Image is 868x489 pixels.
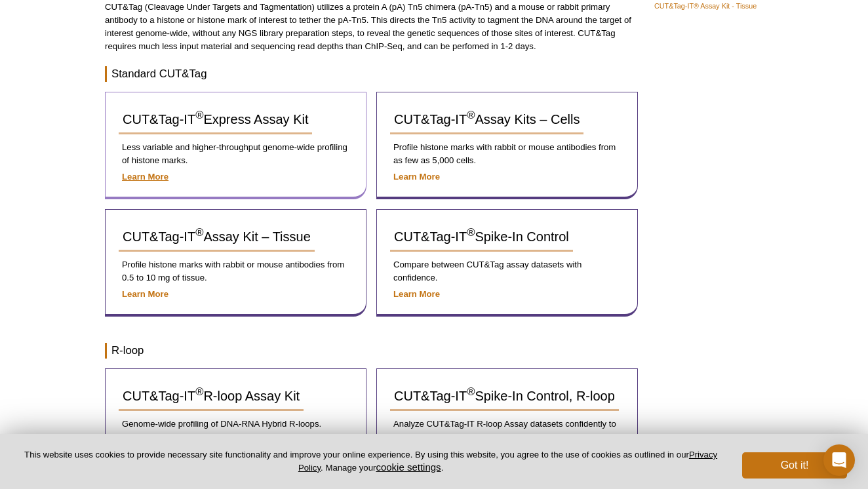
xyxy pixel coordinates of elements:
[195,109,203,122] sup: ®
[119,141,353,167] p: Less variable and higher-throughput genome-wide profiling of histone marks.
[119,382,304,411] a: CUT&Tag-IT®R-loop Assay Kit
[105,343,639,359] h3: R-loop
[394,389,615,403] span: CUT&Tag-IT Spike-In Control, R-loop
[823,444,855,476] div: Open Intercom Messenger
[390,141,624,167] p: Profile histone marks with rabbit or mouse antibodies from as few as 5,000 cells.
[394,112,580,127] span: CUT&Tag-IT Assay Kits – Cells
[467,109,475,122] sup: ®
[742,452,847,479] button: Got it!
[105,1,639,53] p: CUT&Tag (Cleavage Under Targets and Tagmentation) utilizes a protein A (pA) Tn5 chimera (pA-Tn5) ...
[390,382,619,411] a: CUT&Tag-IT®Spike-In Control, R-loop
[390,223,573,252] a: CUT&Tag-IT®Spike-In Control
[376,461,441,473] button: cookie settings
[122,289,168,299] a: Learn More
[467,227,475,239] sup: ®
[122,172,168,182] a: Learn More
[298,450,717,472] a: Privacy Policy
[393,172,440,182] a: Learn More
[390,106,583,134] a: CUT&Tag-IT®Assay Kits – Cells
[393,289,440,299] a: Learn More
[123,389,300,403] span: CUT&Tag-IT R-loop Assay Kit
[119,418,353,431] p: Genome-wide profiling of DNA-RNA Hybrid R-loops.
[21,449,720,474] p: This website uses cookies to provide necessary site functionality and improve your online experie...
[105,66,639,82] h3: Standard CUT&Tag
[119,106,312,134] a: CUT&Tag-IT®Express Assay Kit
[394,229,569,244] span: CUT&Tag-IT Spike-In Control
[123,229,311,244] span: CUT&Tag-IT Assay Kit – Tissue
[123,112,308,127] span: CUT&Tag-IT Express Assay Kit
[195,386,203,399] sup: ®
[119,258,353,284] p: Profile histone marks with rabbit or mouse antibodies from 0.5 to 10 mg of tissue.
[467,386,475,399] sup: ®
[390,258,624,284] p: Compare between CUT&Tag assay datasets with confidence.
[195,227,203,239] sup: ®
[119,223,315,252] a: CUT&Tag-IT®Assay Kit – Tissue
[390,418,624,444] p: Analyze CUT&Tag-IT R-loop Assay datasets confidently to detect true biological differences.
